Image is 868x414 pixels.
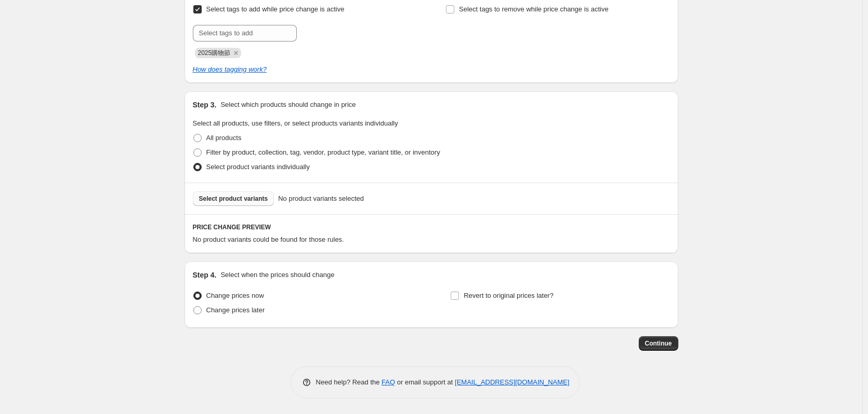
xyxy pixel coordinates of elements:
[206,148,440,156] span: Filter by product, collection, tag, vendor, product type, variant title, or inventory
[382,378,395,386] a: FAQ
[231,48,241,58] button: Remove 2025購物節
[193,270,217,280] h2: Step 4.
[206,306,265,314] span: Change prices later
[455,378,569,386] a: [EMAIL_ADDRESS][DOMAIN_NAME]
[645,339,672,348] span: Continue
[193,65,267,73] a: How does tagging work?
[220,100,356,110] p: Select which products should change in price
[206,5,345,13] span: Select tags to add while price change is active
[639,336,678,351] button: Continue
[316,378,382,386] span: Need help? Read the
[464,292,554,299] span: Revert to original prices later?
[206,163,310,171] span: Select product variants individually
[193,25,297,42] input: Select tags to add
[193,236,344,243] span: No product variants could be found for those rules.
[193,223,670,231] h6: PRICE CHANGE PREVIEW
[206,292,264,299] span: Change prices now
[278,194,364,204] span: No product variants selected
[206,134,242,142] span: All products
[459,5,609,13] span: Select tags to remove while price change is active
[193,191,274,206] button: Select product variants
[220,270,334,280] p: Select when the prices should change
[395,378,455,386] span: or email support at
[193,119,398,127] span: Select all products, use filters, or select products variants individually
[193,100,217,110] h2: Step 3.
[198,49,231,57] span: 2025購物節
[199,195,268,203] span: Select product variants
